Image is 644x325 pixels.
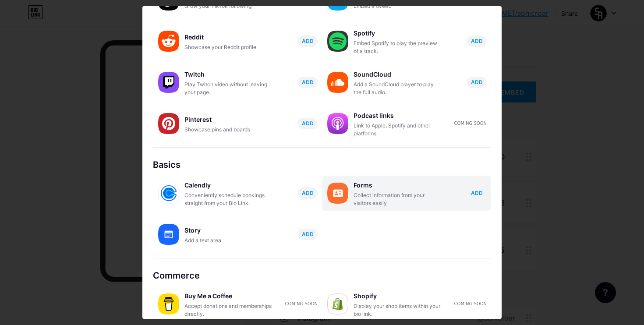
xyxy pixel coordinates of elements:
[454,120,487,127] div: Coming soon
[354,122,441,138] div: Link to Apple, Spotify and other platforms.
[297,118,318,129] button: ADD
[158,224,179,245] img: story
[153,158,491,171] div: Basics
[158,72,179,93] img: twitch
[158,31,179,52] img: reddit
[302,189,314,197] span: ADD
[467,187,487,199] button: ADD
[471,37,483,45] span: ADD
[354,39,441,55] div: Embed Spotify to play the preview of a track.
[327,31,348,52] img: spotify
[285,300,318,307] div: Coming soon
[184,237,272,244] div: Add a text area
[302,230,314,238] span: ADD
[184,179,272,191] div: Calendly
[184,191,272,207] div: Conveniently schedule bookings straight from your Bio Link.
[454,300,487,307] div: Coming soon
[297,77,318,88] button: ADD
[184,302,272,318] div: Accept donations and memberships directly.
[184,113,272,126] div: Pinterest
[302,37,314,45] span: ADD
[158,183,179,204] img: calendly
[158,113,179,134] img: pinterest
[327,72,348,93] img: soundcloud
[354,191,441,207] div: Collect information from your visitors easily
[471,78,483,86] span: ADD
[302,78,314,86] span: ADD
[184,126,272,134] div: Showcase pins and boards
[354,179,441,191] div: Forms
[297,35,318,47] button: ADD
[354,27,441,39] div: Spotify
[184,224,272,237] div: Story
[354,68,441,81] div: SoundCloud
[153,269,491,282] div: Commerce
[158,293,179,314] img: buymeacoffee
[327,113,348,134] img: podcastlinks
[184,2,272,10] div: Grow your TikTok following
[184,31,272,43] div: Reddit
[354,81,441,96] div: Add a SoundCloud player to play the full audio.
[297,229,318,240] button: ADD
[354,290,441,302] div: Shopify
[297,187,318,199] button: ADD
[327,293,348,314] img: shopify
[471,189,483,197] span: ADD
[354,2,441,10] div: Embed a tweet.
[467,77,487,88] button: ADD
[354,302,441,318] div: Display your shop items within your bio link.
[184,43,272,51] div: Showcase your Reddit profile
[467,35,487,47] button: ADD
[184,68,272,81] div: Twitch
[302,120,314,127] span: ADD
[184,81,272,96] div: Play Twitch video without leaving your page.
[354,110,441,122] div: Podcast links
[327,183,348,204] img: forms
[184,290,272,302] div: Buy Me a Coffee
